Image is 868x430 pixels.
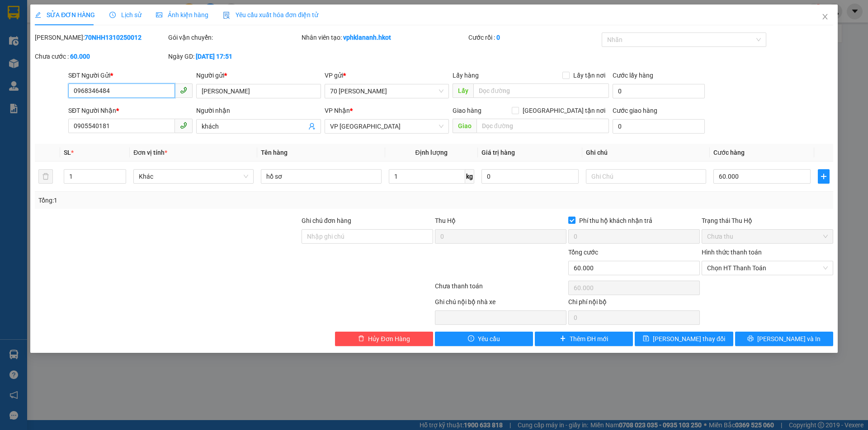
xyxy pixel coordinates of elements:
[196,53,232,60] b: [DATE] 17:51
[85,34,142,41] b: 70NHH1310250012
[818,173,829,180] span: plus
[139,170,248,183] span: Khác
[478,334,500,344] span: Yêu cầu
[468,32,600,42] div: Cước rồi :
[358,335,364,342] span: delete
[168,32,300,42] div: Gói vận chuyển:
[325,107,350,114] span: VP Nhận
[453,83,473,98] span: Lấy
[707,230,828,243] span: Chưa thu
[635,332,733,346] button: save[PERSON_NAME] thay đổi
[576,216,656,226] span: Phí thu hộ khách nhận trả
[335,332,433,346] button: deleteHủy Đơn Hàng
[702,216,833,226] div: Trạng thái Thu Hộ
[133,149,167,156] span: Đơn vị tính
[476,119,609,133] input: Dọc đường
[223,12,230,19] img: icon
[330,120,443,133] span: VP Đà Nẵng
[519,106,609,116] span: [GEOGRAPHIC_DATA] tận nơi
[68,70,193,80] div: SĐT Người Gửi
[156,12,162,18] span: picture
[261,149,288,156] span: Tên hàng
[434,281,567,297] div: Chưa thanh toán
[473,83,609,98] input: Dọc đường
[453,119,476,133] span: Giao
[586,169,706,184] input: Ghi Chú
[613,107,657,114] label: Cước giao hàng
[302,229,433,244] input: Ghi chú đơn hàng
[196,106,321,116] div: Người nhận
[302,32,467,42] div: Nhân viên tạo:
[713,149,745,156] span: Cước hàng
[302,217,351,224] label: Ghi chú đơn hàng
[109,11,142,18] span: Lịch sử
[64,149,71,156] span: SL
[435,297,566,310] div: Ghi chú nội bộ nhà xe
[468,335,474,342] span: exclamation-circle
[568,249,598,256] span: Tổng cước
[453,107,481,114] span: Giao hàng
[496,34,500,41] b: 0
[707,261,828,275] span: Chọn HT Thanh Toán
[70,53,90,60] b: 60.000
[812,5,838,30] button: Close
[735,332,833,346] button: printer[PERSON_NAME] và In
[168,51,300,61] div: Ngày GD:
[821,13,829,20] span: close
[343,34,391,41] b: vphklananh.hkot
[180,122,187,129] span: phone
[747,335,754,342] span: printer
[196,70,321,80] div: Người gửi
[757,334,821,344] span: [PERSON_NAME] và In
[35,32,166,42] div: [PERSON_NAME]:
[109,12,116,18] span: clock-circle
[35,12,41,18] span: edit
[35,11,95,18] span: SỬA ĐƠN HÀNG
[156,11,208,18] span: Ảnh kiện hàng
[223,11,318,18] span: Yêu cầu xuất hóa đơn điện tử
[435,332,533,346] button: exclamation-circleYêu cầu
[35,51,166,61] div: Chưa cước :
[368,334,410,344] span: Hủy Đơn Hàng
[560,335,566,342] span: plus
[568,297,700,310] div: Chi phí nội bộ
[535,332,633,346] button: plusThêm ĐH mới
[415,149,448,156] span: Định lượng
[38,169,53,184] button: delete
[325,70,449,80] div: VP gửi
[453,72,479,79] span: Lấy hàng
[570,334,608,344] span: Thêm ĐH mới
[261,169,381,184] input: VD: Bàn, Ghế
[435,217,456,224] span: Thu Hộ
[613,72,653,79] label: Cước lấy hàng
[38,195,335,205] div: Tổng: 1
[613,84,705,98] input: Cước lấy hàng
[818,169,830,184] button: plus
[68,106,193,116] div: SĐT Người Nhận
[308,123,316,130] span: user-add
[613,119,705,134] input: Cước giao hàng
[582,144,710,162] th: Ghi chú
[465,169,474,184] span: kg
[702,249,762,256] label: Hình thức thanh toán
[653,334,725,344] span: [PERSON_NAME] thay đổi
[180,87,187,94] span: phone
[481,149,515,156] span: Giá trị hàng
[643,335,649,342] span: save
[570,70,609,80] span: Lấy tận nơi
[330,84,443,98] span: 70 Nguyễn Hữu Huân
